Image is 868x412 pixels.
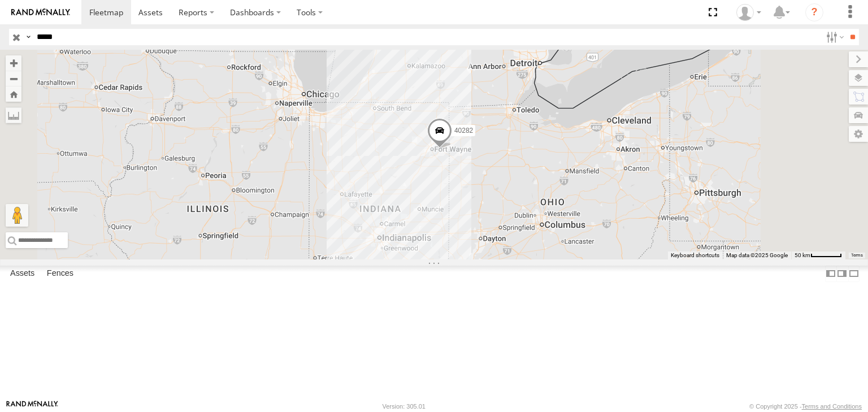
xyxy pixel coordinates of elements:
label: Measure [6,107,21,123]
i: ? [805,3,823,21]
label: Assets [5,266,40,281]
label: Dock Summary Table to the Right [836,266,848,282]
button: Zoom in [6,55,21,71]
button: Map Scale: 50 km per 52 pixels [791,251,845,259]
div: © Copyright 2025 - [749,403,862,410]
label: Search Query [24,29,33,45]
label: Fences [41,266,79,281]
button: Zoom Home [6,86,21,102]
button: Keyboard shortcuts [671,251,719,259]
img: rand-logo.svg [11,8,70,16]
label: Search Filter Options [822,29,846,45]
a: Terms and Conditions [802,403,862,410]
a: Terms [851,253,863,258]
button: Zoom out [6,71,21,86]
span: 40282 [454,127,473,135]
span: 50 km [795,252,810,258]
label: Map Settings [849,126,868,142]
button: Drag Pegman onto the map to open Street View [6,204,28,227]
div: Version: 305.01 [383,403,426,410]
span: Map data ©2025 Google [726,252,788,258]
div: Alfonso Garay [732,4,765,21]
a: Visit our Website [6,401,58,412]
label: Dock Summary Table to the Left [825,266,836,282]
label: Hide Summary Table [848,266,860,282]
